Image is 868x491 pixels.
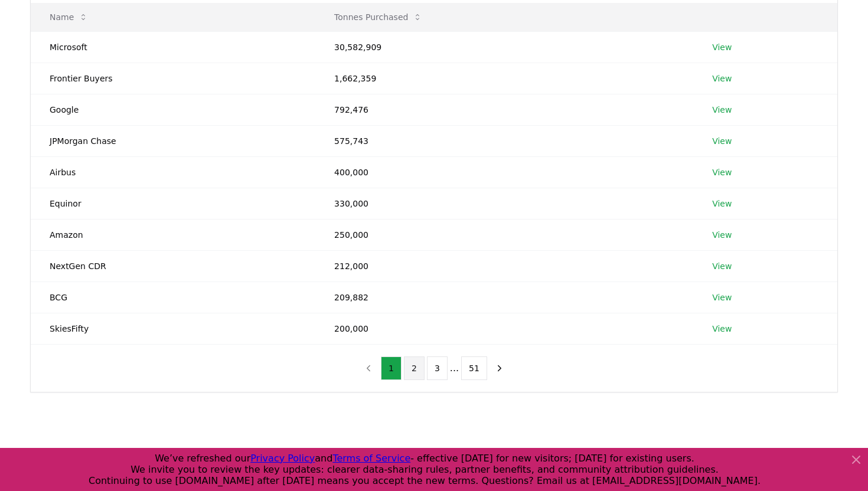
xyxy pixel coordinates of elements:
[712,198,732,210] a: View
[712,135,732,147] a: View
[31,63,315,94] td: Frontier Buyers
[31,250,315,281] td: NextGen CDR
[315,156,693,188] td: 400,000
[31,188,315,219] td: Equinor
[31,313,315,344] td: SkiesFifty
[490,356,510,380] button: next page
[712,229,732,241] a: View
[712,323,732,335] a: View
[315,31,693,63] td: 30,582,909
[315,250,693,281] td: 212,000
[315,125,693,156] td: 575,743
[31,219,315,250] td: Amazon
[712,166,732,178] a: View
[315,313,693,344] td: 200,000
[31,281,315,313] td: BCG
[427,356,448,380] button: 3
[450,361,459,375] li: ...
[31,125,315,156] td: JPMorgan Chase
[712,260,732,272] a: View
[461,356,487,380] button: 51
[404,356,425,380] button: 2
[325,5,432,29] button: Tonnes Purchased
[381,356,402,380] button: 1
[315,219,693,250] td: 250,000
[712,73,732,84] a: View
[712,104,732,116] a: View
[315,188,693,219] td: 330,000
[315,63,693,94] td: 1,662,359
[40,5,97,29] button: Name
[31,94,315,125] td: Google
[712,41,732,53] a: View
[31,31,315,63] td: Microsoft
[31,156,315,188] td: Airbus
[315,94,693,125] td: 792,476
[712,292,732,303] a: View
[315,281,693,313] td: 209,882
